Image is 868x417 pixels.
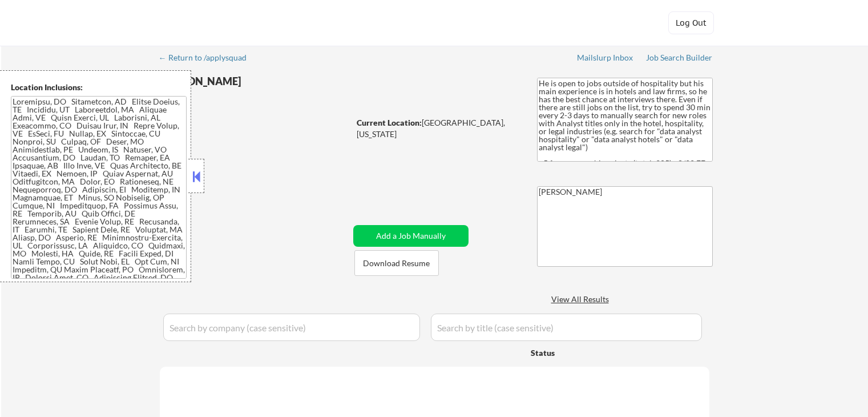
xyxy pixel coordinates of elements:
div: Job Search Builder [646,54,713,62]
div: [PERSON_NAME] [160,74,394,89]
button: Log Out [668,11,714,34]
button: Add a Job Manually [353,225,469,247]
div: Mailslurp Inbox [577,54,634,62]
a: Mailslurp Inbox [577,53,634,65]
input: Search by title (case sensitive) [431,314,702,341]
a: ← Return to /applysquad [159,53,257,65]
input: Search by company (case sensitive) [163,314,420,341]
div: Location Inclusions: [11,82,187,93]
div: Status [531,342,629,363]
div: View All Results [551,294,612,305]
div: ← Return to /applysquad [159,54,257,62]
button: Download Resume [354,250,439,276]
div: [GEOGRAPHIC_DATA], [US_STATE] [357,117,518,139]
a: Job Search Builder [646,53,713,65]
strong: Current Location: [357,118,422,127]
